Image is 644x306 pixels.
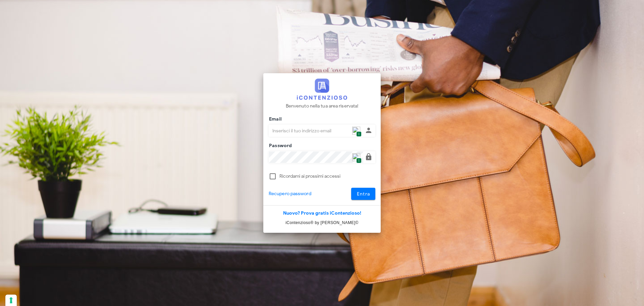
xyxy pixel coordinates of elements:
[356,131,361,137] span: 1
[267,142,292,149] label: Password
[279,173,375,180] label: Ricordami ai prossimi accessi
[351,188,376,200] button: Entra
[286,102,359,110] p: Benvenuto nella tua area riservata!
[357,191,370,197] span: Entra
[267,116,282,123] label: Email
[352,153,360,161] img: npw-badge-icon.svg
[263,219,381,226] p: iContenzioso® by [PERSON_NAME]©
[352,127,360,135] img: npw-badge-icon.svg
[356,158,361,164] span: 1
[5,295,17,306] button: Le tue preferenze relative al consenso per le tecnologie di tracciamento
[283,210,361,216] a: Nuovo? Prova gratis iContenzioso!
[269,125,363,136] input: Inserisci il tuo indirizzo email
[269,190,311,198] a: Recupero password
